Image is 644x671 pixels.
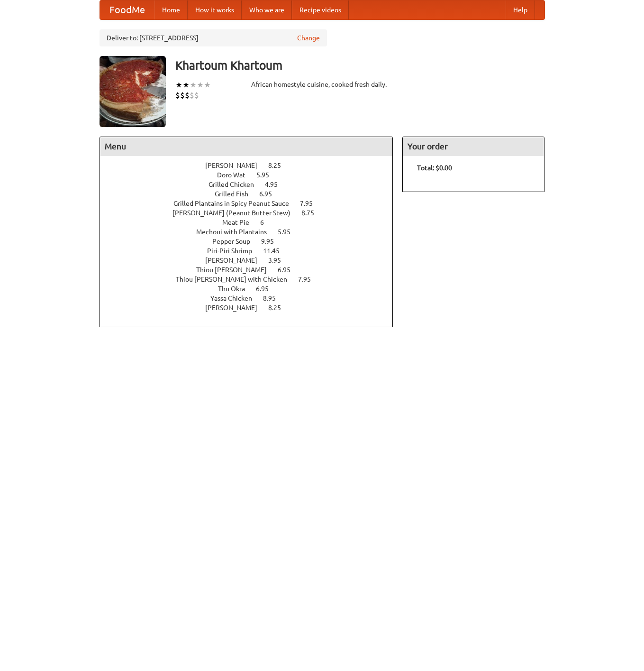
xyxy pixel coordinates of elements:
li: ★ [197,80,204,90]
span: Doro Wat [217,171,255,179]
li: $ [194,90,199,101]
a: Who we are [242,0,292,19]
span: 6.95 [259,190,281,198]
a: Grilled Chicken 4.95 [209,181,295,188]
h4: Your order [403,137,544,156]
div: Deliver to: [STREET_ADDRESS] [100,29,327,46]
span: 8.25 [268,162,290,169]
span: Grilled Chicken [209,181,263,188]
a: Home [154,0,188,19]
a: Thu Okra 6.95 [218,285,286,293]
span: 5.95 [256,171,279,179]
span: Thiou [PERSON_NAME] [196,266,276,274]
a: Thiou [PERSON_NAME] 6.95 [196,266,308,274]
span: [PERSON_NAME] (Peanut Butter Stew) [172,209,300,217]
a: [PERSON_NAME] 8.25 [205,162,299,169]
span: 8.75 [301,209,324,217]
span: [PERSON_NAME] [205,257,267,264]
a: [PERSON_NAME] (Peanut Butter Stew) 8.75 [172,209,332,217]
a: FoodMe [100,0,154,19]
a: [PERSON_NAME] 3.95 [205,257,299,264]
b: Total: $0.00 [417,164,452,172]
li: $ [180,90,185,101]
h4: Menu [100,137,393,156]
span: Piri-Piri Shrimp [207,247,262,255]
a: Yassa Chicken 8.95 [210,294,293,302]
span: Mechoui with Plantains [196,228,276,236]
span: [PERSON_NAME] [205,162,267,169]
span: 6 [260,219,273,226]
a: Pepper Soup 9.95 [212,238,291,245]
span: Meat Pie [222,219,259,226]
span: Grilled Fish [215,190,258,198]
li: $ [175,90,180,101]
span: 9.95 [261,238,283,245]
a: Mechoui with Plantains 5.95 [196,228,308,236]
a: Meat Pie 6 [222,219,281,226]
span: Grilled Plantains in Spicy Peanut Sauce [173,200,299,207]
li: ★ [204,80,211,90]
span: Thiou [PERSON_NAME] with Chicken [176,276,297,283]
a: Change [297,33,320,43]
li: ★ [190,80,197,90]
li: $ [185,90,190,101]
span: 8.25 [268,304,290,312]
a: Doro Wat 5.95 [217,171,287,179]
span: 6.95 [256,285,278,293]
a: Thiou [PERSON_NAME] with Chicken 7.95 [176,276,328,283]
a: How it works [188,0,242,19]
li: ★ [182,80,190,90]
a: Help [506,0,535,19]
span: 11.45 [263,247,289,255]
h3: Khartoum Khartoum [175,56,545,75]
span: 8.95 [263,294,285,302]
span: 5.95 [278,228,300,236]
a: Recipe videos [292,0,349,19]
img: angular.jpg [100,56,166,127]
span: 3.95 [268,257,290,264]
span: Pepper Soup [212,238,260,245]
span: 4.95 [265,181,287,188]
span: [PERSON_NAME] [205,304,267,312]
div: African homestyle cuisine, cooked fresh daily. [251,80,393,89]
span: Thu Okra [218,285,254,293]
span: Yassa Chicken [210,294,262,302]
a: Piri-Piri Shrimp 11.45 [207,247,297,255]
span: 6.95 [278,266,300,274]
a: [PERSON_NAME] 8.25 [205,304,299,312]
li: ★ [175,80,182,90]
span: 7.95 [300,200,322,207]
a: Grilled Fish 6.95 [215,190,290,198]
li: $ [190,90,194,101]
a: Grilled Plantains in Spicy Peanut Sauce 7.95 [173,200,330,207]
span: 7.95 [298,276,320,283]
